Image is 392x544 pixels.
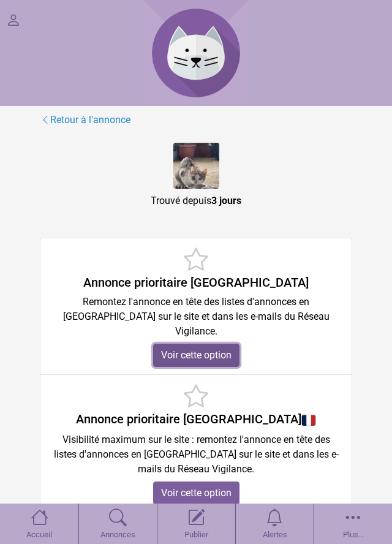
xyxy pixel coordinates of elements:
span: Publier [157,527,235,543]
a: Alertes [235,504,314,544]
span: Plus... [314,527,392,543]
a: Voir cette option [153,482,239,505]
a: Publier [157,504,235,544]
h4: Annonce prioritaire [GEOGRAPHIC_DATA] [53,275,339,290]
img: France [301,413,316,428]
a: Plus... [314,504,392,544]
p: Trouvé depuis [40,194,352,208]
a: Retour à l'annonce [40,112,131,128]
span: Alertes [236,527,314,543]
p: Remontez l'annonce en tête des listes d'annonces en [GEOGRAPHIC_DATA] sur le site et dans les e-m... [53,295,339,339]
span: Annonces [79,527,157,543]
p: Visibilité maximum sur le site : remontez l'annonce en tête des listes d'annonces en [GEOGRAPHIC_... [53,433,339,477]
strong: 3 jours [211,195,241,206]
a: Annonces [78,504,157,544]
a: Voir cette option [153,344,239,367]
h4: Annonce prioritaire [GEOGRAPHIC_DATA] [53,412,339,428]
